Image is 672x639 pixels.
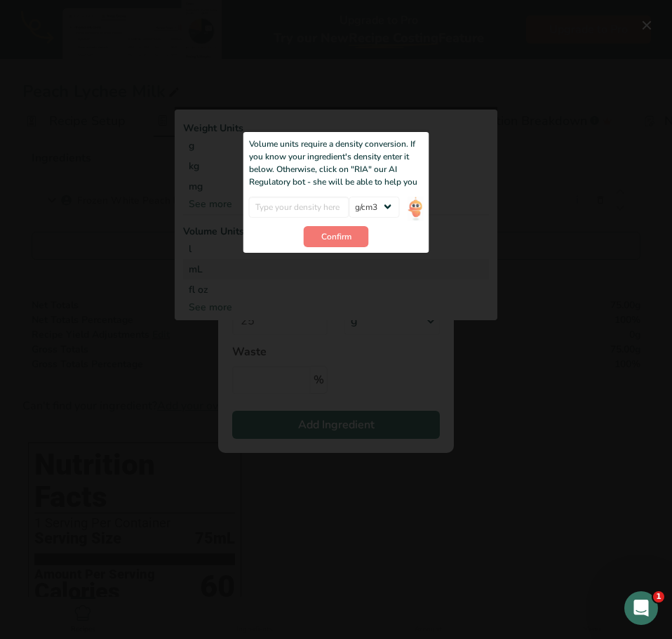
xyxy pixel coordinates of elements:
[249,197,349,218] input: Type your density here
[408,197,423,221] img: ai-bot.1dcbe71.gif
[304,226,369,247] button: Confirm
[321,230,351,243] span: Confirm
[624,591,658,625] iframe: Intercom live chat
[249,138,424,188] div: Volume units require a density conversion. If you know your ingredient's density enter it below. ...
[653,591,664,602] span: 1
